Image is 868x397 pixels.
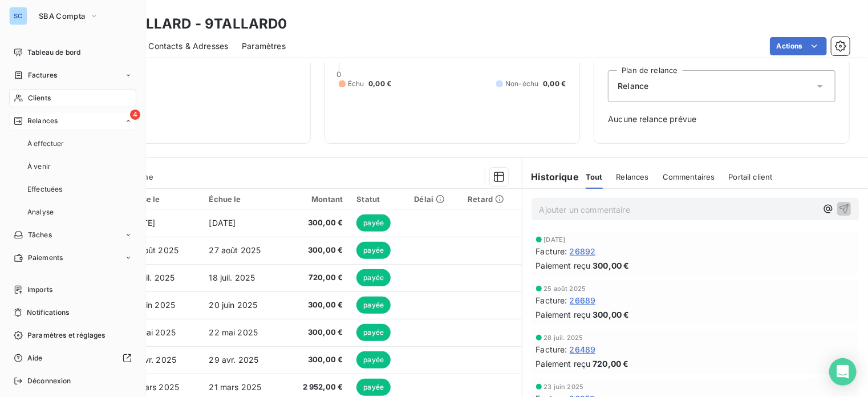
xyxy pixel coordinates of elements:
[27,353,43,363] span: Aide
[618,80,648,92] span: Relance
[729,172,773,181] span: Portail client
[290,327,343,338] span: 300,00 €
[348,79,364,89] span: Échu
[209,273,255,282] span: 18 juil. 2025
[209,195,275,204] div: Échue le
[356,269,391,286] span: payée
[290,382,343,393] span: 2 952,00 €
[356,297,391,314] span: payée
[290,299,343,311] span: 300,00 €
[290,195,343,204] div: Montant
[544,236,566,243] span: [DATE]
[27,184,63,195] span: Effectuées
[544,383,584,390] span: 23 juin 2025
[536,309,591,321] span: Paiement reçu
[570,245,596,257] span: 26892
[593,309,629,321] span: 300,00 €
[242,40,286,52] span: Paramètres
[536,294,567,306] span: Facture :
[414,195,454,204] div: Délai
[128,273,175,282] span: 18 juil. 2025
[616,172,649,181] span: Relances
[356,324,391,341] span: payée
[209,300,257,310] span: 20 juin 2025
[27,139,64,149] span: À effectuer
[9,349,136,367] a: Aide
[468,195,514,204] div: Retard
[570,343,596,355] span: 26489
[27,116,58,126] span: Relances
[356,195,400,204] div: Statut
[544,334,583,341] span: 28 juil. 2025
[356,379,391,396] span: payée
[522,170,579,184] h6: Historique
[586,172,603,181] span: Tout
[27,376,71,386] span: Déconnexion
[28,230,52,240] span: Tâches
[39,11,85,21] span: SBA Compta
[368,79,391,89] span: 0,00 €
[290,272,343,283] span: 720,00 €
[290,245,343,256] span: 300,00 €
[128,245,179,255] span: 17 août 2025
[148,40,228,52] span: Contacts & Adresses
[27,47,80,58] span: Tableau de bord
[536,358,591,370] span: Paiement reçu
[128,327,176,337] span: 12 mai 2025
[28,253,63,263] span: Paiements
[356,242,391,259] span: payée
[505,79,538,89] span: Non-échu
[356,214,391,232] span: payée
[128,300,175,310] span: 10 juin 2025
[100,14,287,34] h3: SCI TALLARD - 9TALLARD0
[290,217,343,229] span: 300,00 €
[209,218,236,228] span: [DATE]
[544,285,586,292] span: 25 août 2025
[128,355,176,364] span: 19 avr. 2025
[663,172,715,181] span: Commentaires
[128,382,179,392] span: 11 mars 2025
[337,70,342,79] span: 0
[27,285,52,295] span: Imports
[9,7,27,25] div: SC
[593,358,628,370] span: 720,00 €
[27,207,54,217] span: Analyse
[536,245,567,257] span: Facture :
[543,79,566,89] span: 0,00 €
[27,161,51,172] span: À venir
[209,355,258,364] span: 29 avr. 2025
[593,260,629,272] span: 300,00 €
[608,114,835,125] span: Aucune relance prévue
[128,195,195,204] div: Émise le
[28,93,51,103] span: Clients
[570,294,596,306] span: 26689
[27,307,69,318] span: Notifications
[536,343,567,355] span: Facture :
[209,245,261,255] span: 27 août 2025
[27,330,105,341] span: Paramètres et réglages
[209,382,261,392] span: 21 mars 2025
[770,37,827,55] button: Actions
[209,327,258,337] span: 22 mai 2025
[536,260,591,272] span: Paiement reçu
[130,110,140,120] span: 4
[290,354,343,366] span: 300,00 €
[829,358,857,386] div: Open Intercom Messenger
[356,351,391,368] span: payée
[28,70,57,80] span: Factures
